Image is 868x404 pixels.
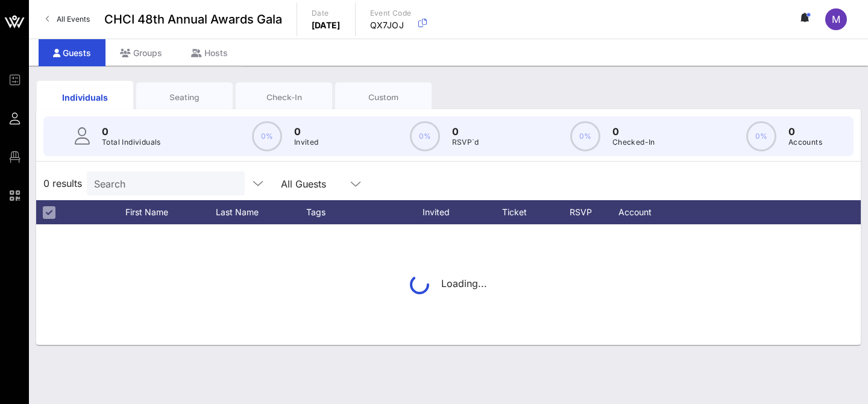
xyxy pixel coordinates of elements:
div: All Guests [274,171,370,195]
div: Check-In [245,92,323,103]
div: Invited [409,200,475,224]
span: CHCI 48th Annual Awards Gala [104,10,282,28]
span: All Events [57,14,90,24]
p: QX7JOJ [370,19,412,31]
p: Event Code [370,7,412,19]
a: All Events [39,10,97,29]
div: Hosts [177,39,242,66]
div: All Guests [281,178,326,189]
div: Tags [306,200,409,224]
p: Accounts [788,136,822,148]
p: 0 [788,124,822,139]
div: Groups [105,39,177,66]
p: 0 [612,124,655,139]
div: Account [608,200,674,224]
div: Ticket [475,200,565,224]
p: Checked-In [612,136,655,148]
p: 0 [294,124,319,139]
div: Custom [344,92,423,103]
div: RSVP [565,200,608,224]
p: Invited [294,136,319,148]
span: m [832,13,840,25]
div: m [825,8,847,30]
div: Loading... [410,275,487,294]
p: 0 [102,124,161,139]
div: Seating [145,92,224,103]
p: [DATE] [312,19,341,31]
div: Individuals [46,91,124,104]
div: Guests [39,39,105,66]
div: First Name [125,200,216,224]
p: 0 [452,124,479,139]
p: Total Individuals [102,136,161,148]
p: RSVP`d [452,136,479,148]
div: Last Name [216,200,306,224]
span: 0 results [43,176,82,191]
p: Date [312,7,341,19]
